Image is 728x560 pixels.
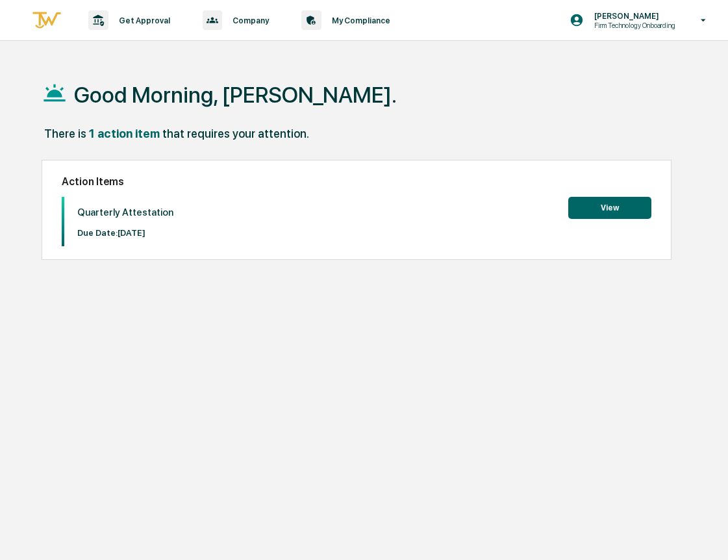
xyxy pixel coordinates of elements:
p: Due Date: [DATE] [77,228,173,238]
p: Firm Technology Onboarding [584,21,682,30]
a: View [568,201,651,213]
h1: Good Morning, [PERSON_NAME]. [74,82,397,108]
div: There is [44,127,86,140]
img: logo [31,10,62,31]
p: Get Approval [108,16,177,25]
p: Quarterly Attestation [77,207,173,218]
p: [PERSON_NAME] [584,11,682,21]
p: My Compliance [321,16,397,25]
div: that requires your attention. [162,127,309,140]
p: Company [222,16,275,25]
button: View [568,197,651,219]
div: 1 action item [89,127,160,140]
h2: Action Items [62,175,651,188]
